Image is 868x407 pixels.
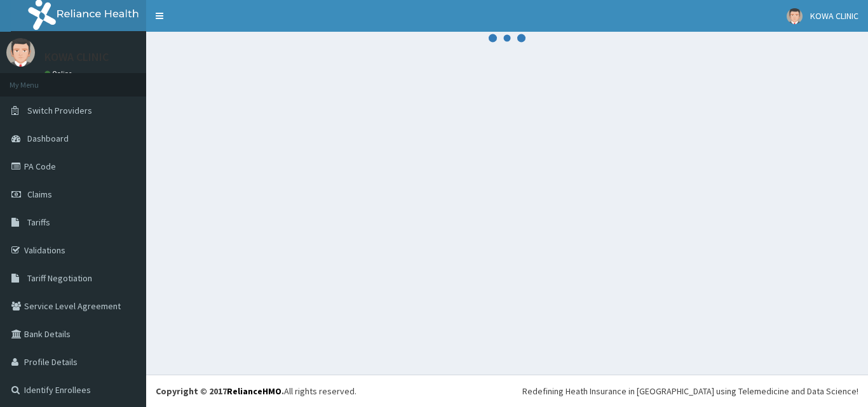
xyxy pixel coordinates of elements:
[156,385,284,397] strong: Copyright © 2017 .
[27,105,92,116] span: Switch Providers
[27,133,69,144] span: Dashboard
[810,10,858,22] span: KOWA CLINIC
[44,51,109,63] p: KOWA CLINIC
[522,385,858,397] div: Redefining Heath Insurance in [GEOGRAPHIC_DATA] using Telemedicine and Data Science!
[488,19,526,57] svg: audio-loading
[44,69,75,78] a: Online
[27,189,52,200] span: Claims
[227,385,281,397] a: RelianceHMO
[27,272,92,284] span: Tariff Negotiation
[146,375,868,407] footer: All rights reserved.
[6,38,35,67] img: User Image
[27,217,50,228] span: Tariffs
[787,8,803,24] img: User Image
